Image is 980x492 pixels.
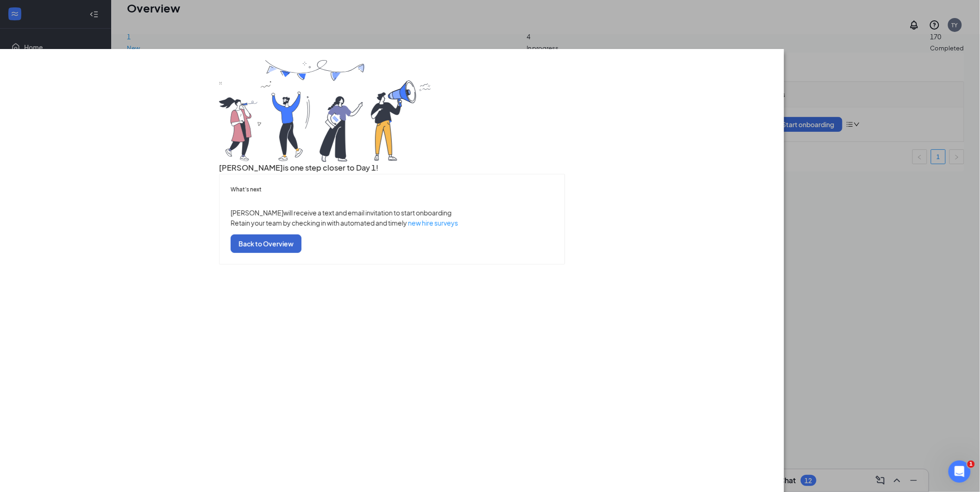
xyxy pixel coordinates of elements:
[231,185,553,194] h5: What’s next
[231,208,553,218] p: [PERSON_NAME] will receive a text and email invitation to start onboarding
[231,218,553,228] p: Retain your team by checking in with automated and timely
[967,461,975,468] span: 1
[219,162,565,174] h3: [PERSON_NAME] is one step closer to Day 1!
[219,60,432,162] img: you are all set
[408,219,458,227] a: new hire surveys
[949,461,971,483] iframe: Intercom live chat
[231,234,302,253] button: Back to Overview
